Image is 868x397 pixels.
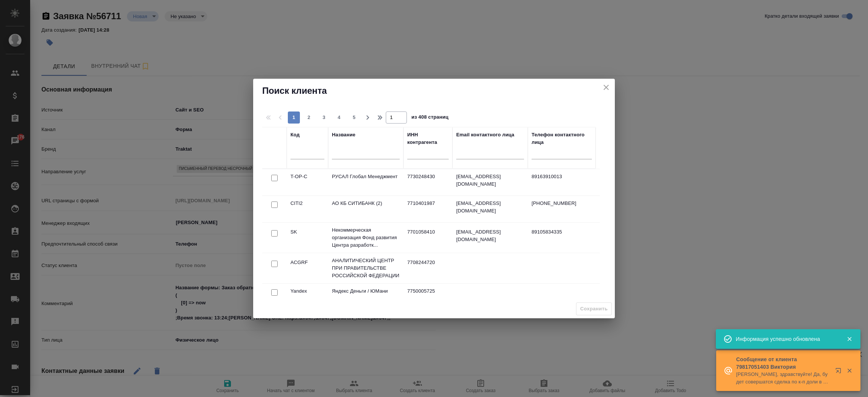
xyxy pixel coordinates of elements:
p: Сообщение от клиента 79817051403 Виктория [736,356,830,371]
td: 7750005725 [403,284,452,310]
td: 7710401987 [403,196,452,222]
td: 7701058410 [403,224,452,251]
td: 7730248430 [403,169,452,195]
p: [PHONE_NUMBER] [532,200,592,207]
span: 4 [333,114,345,121]
td: Yandex [287,284,328,310]
button: 2 [303,111,315,124]
p: [EMAIL_ADDRESS][DOMAIN_NAME] [456,200,524,215]
div: Информация успешно обновлена [736,335,835,343]
button: 3 [318,111,330,124]
td: SK [287,224,328,251]
button: Открыть в новой вкладке [831,363,849,381]
span: 3 [318,114,330,121]
p: [EMAIL_ADDRESS][DOMAIN_NAME] [456,173,524,188]
button: close [601,82,612,93]
div: Телефон контактного лица [532,131,592,146]
p: Яндекс Деньги / ЮМани [332,287,400,295]
button: Закрыть [842,336,857,342]
p: РУСАЛ Глобал Менеджмент [332,173,400,180]
td: 7708244720 [403,255,452,281]
button: 5 [348,111,360,124]
span: 5 [348,114,360,121]
p: Некоммерческая организация Фонд развития Центра разработк... [332,226,400,249]
span: Выберите клиента [576,302,612,316]
td: ACGRF [287,255,328,281]
p: АО КБ СИТИБАНК (2) [332,200,400,207]
div: Код [290,131,300,139]
div: Название [332,131,355,139]
p: 89105834335 [532,228,592,236]
span: 2 [303,114,315,121]
p: [EMAIL_ADDRESS][DOMAIN_NAME] [456,228,524,243]
td: CITI2 [287,196,328,222]
button: Закрыть [842,367,857,374]
p: [PERSON_NAME], здравствуйте! Да, будет совершатся сделка по к-п доли в ооо [736,371,830,386]
div: ИНН контрагента [407,131,449,146]
button: 4 [333,111,345,124]
td: T-OP-C [287,169,328,195]
p: АНАЛИТИЧЕСКИЙ ЦЕНТР ПРИ ПРАВИТЕЛЬСТВЕ РОССИЙСКОЙ ФЕДЕРАЦИИ [332,257,400,279]
h2: Поиск клиента [262,85,606,97]
span: из 408 страниц [411,113,448,124]
div: Email контактного лица [456,131,514,139]
p: 89163910013 [532,173,592,180]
